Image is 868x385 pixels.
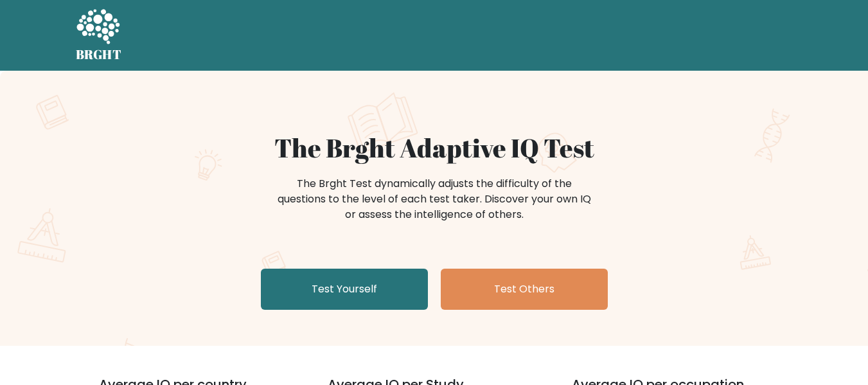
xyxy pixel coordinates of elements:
[274,176,595,222] div: The Brght Test dynamically adjusts the difficulty of the questions to the level of each test take...
[76,47,122,62] h5: BRGHT
[76,5,122,66] a: BRGHT
[261,269,428,310] a: Test Yourself
[441,269,608,310] a: Test Others
[121,132,748,163] h1: The Brght Adaptive IQ Test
